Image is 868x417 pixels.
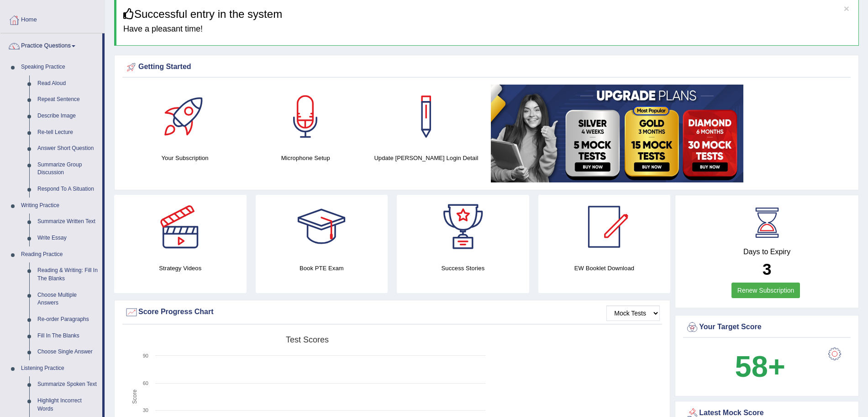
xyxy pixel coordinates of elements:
a: Practice Questions [0,33,102,56]
a: Renew Subscription [731,283,800,298]
tspan: Test scores [286,335,329,344]
text: 60 [143,380,148,386]
a: Repeat Sentence [33,91,102,108]
a: Re-tell Lecture [33,124,102,141]
a: Summarize Group Discussion [33,157,102,181]
a: Choose Multiple Answers [33,287,102,311]
a: Speaking Practice [17,59,102,75]
h4: Days to Expiry [685,248,848,256]
a: Answer Short Question [33,140,102,157]
h3: Successful entry in the system [123,8,852,20]
a: Describe Image [33,108,102,124]
a: Writing Practice [17,198,102,214]
a: Highlight Incorrect Words [33,393,102,417]
text: 90 [143,353,148,358]
div: Score Progress Chart [125,305,660,319]
h4: Your Subscription [129,153,241,163]
h4: Update [PERSON_NAME] Login Detail [370,153,482,163]
a: Write Essay [33,230,102,246]
a: Read Aloud [33,75,102,92]
a: Home [0,7,105,30]
a: Reading Practice [17,246,102,263]
a: Fill In The Blanks [33,328,102,344]
div: Getting Started [125,60,848,74]
h4: EW Booklet Download [538,263,671,273]
button: × [844,4,849,13]
img: small5.jpg [491,85,743,182]
a: Reading & Writing: Fill In The Blanks [33,262,102,287]
text: 30 [143,407,148,413]
h4: Microphone Setup [250,153,361,163]
div: Your Target Score [685,321,848,334]
h4: Success Stories [397,263,529,273]
h4: Have a pleasant time! [123,25,852,34]
a: Re-order Paragraphs [33,311,102,328]
tspan: Score [132,390,138,404]
a: Summarize Written Text [33,214,102,230]
b: 3 [763,260,771,278]
h4: Book PTE Exam [256,263,388,273]
a: Summarize Spoken Text [33,376,102,393]
a: Respond To A Situation [33,181,102,198]
b: 58+ [735,350,785,383]
h4: Strategy Videos [114,263,247,273]
a: Choose Single Answer [33,344,102,360]
a: Listening Practice [17,360,102,377]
